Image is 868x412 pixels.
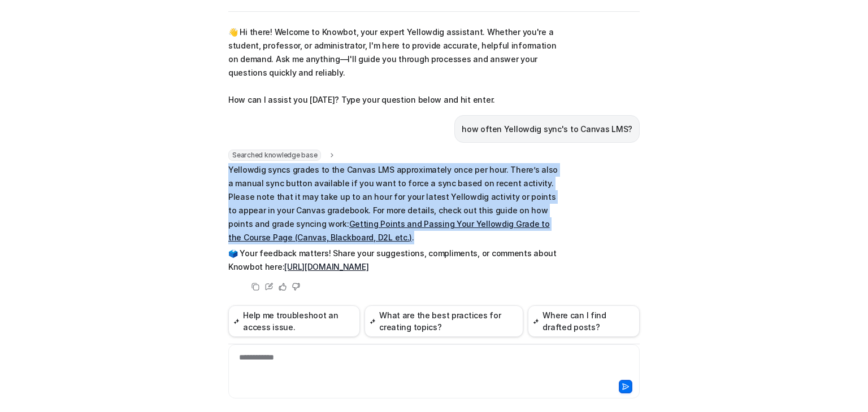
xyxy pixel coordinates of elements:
[228,219,550,242] a: Getting Points and Passing Your Yellowdig Grade to the Course Page (Canvas, Blackboard, D2L etc.)
[228,25,559,107] p: 👋 Hi there! Welcome to Knowbot, your expert Yellowdig assistant. Whether you're a student, profes...
[228,247,559,274] p: 🗳️ Your feedback matters! Share your suggestions, compliments, or comments about Knowbot here:
[228,150,321,161] span: Searched knowledge base
[528,305,640,337] button: Where can I find drafted posts?
[364,305,523,337] button: What are the best practices for creating topics?
[228,305,360,337] button: Help me troubleshoot an access issue.
[228,163,559,244] p: Yellowdig syncs grades to the Canvas LMS approximately once per hour. There’s also a manual sync ...
[462,122,632,136] p: how often Yellowdig sync's to Canvas LMS?
[284,262,368,271] a: [URL][DOMAIN_NAME]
